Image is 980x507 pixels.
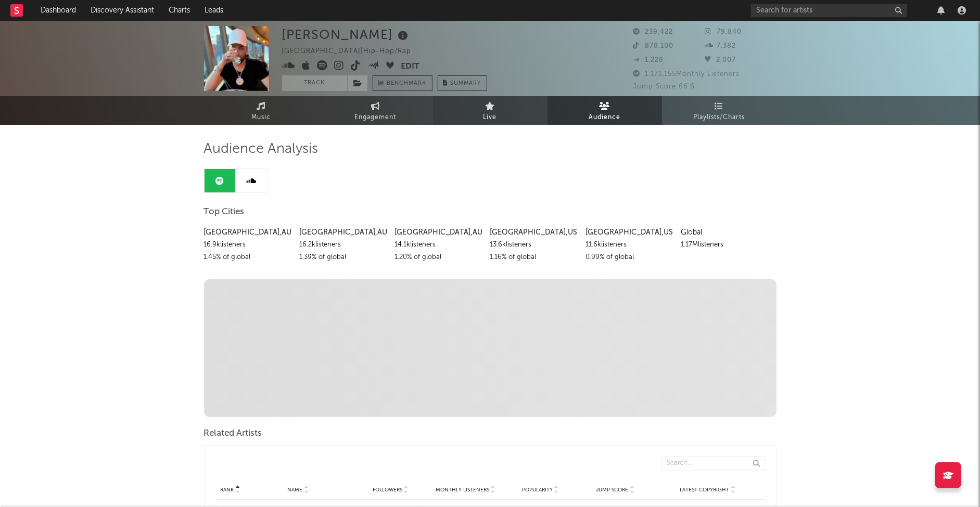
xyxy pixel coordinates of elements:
[387,77,427,90] span: Benchmark
[282,45,424,58] div: [GEOGRAPHIC_DATA] | Hip-Hop/Rap
[633,83,695,90] span: Jump Score: 66.6
[204,226,291,239] div: [GEOGRAPHIC_DATA] , AU
[633,43,674,49] span: 878,100
[662,96,777,125] a: Playlists/Charts
[589,111,620,124] span: Audience
[204,143,319,155] span: Audience Analysis
[401,60,419,73] button: Edit
[436,487,489,493] span: Monthly Listeners
[705,43,736,49] span: 7,382
[373,75,432,91] a: Benchmark
[319,96,433,125] a: Engagement
[705,57,736,63] span: 2,007
[633,57,664,63] span: 1,228
[438,75,487,91] button: Summary
[204,427,262,440] span: Related Artists
[705,29,742,35] span: 79,840
[299,239,387,251] div: 16.2k listeners
[204,96,319,125] a: Music
[586,226,673,239] div: [GEOGRAPHIC_DATA] , US
[751,4,907,17] input: Search for artists
[522,487,553,493] span: Popularity
[633,29,673,35] span: 239,422
[596,487,629,493] span: Jump Score
[204,239,291,251] div: 16.9k listeners
[288,487,303,493] span: Name
[681,226,768,239] div: Global
[204,251,291,264] div: 1.45 % of global
[490,251,577,264] div: 1.16 % of global
[661,456,766,471] input: Search...
[433,96,548,125] a: Live
[680,487,730,493] span: Latest Copyright
[221,487,234,493] span: Rank
[394,251,482,264] div: 1.20 % of global
[693,111,745,124] span: Playlists/Charts
[681,239,768,251] div: 1.17M listeners
[633,71,740,77] span: 1,171,155 Monthly Listeners
[548,96,662,125] a: Audience
[355,111,397,124] span: Engagement
[483,111,497,124] span: Live
[490,239,577,251] div: 13.6k listeners
[251,111,271,124] span: Music
[586,251,673,264] div: 0.99 % of global
[282,75,347,91] button: Track
[373,487,402,493] span: Followers
[299,226,387,239] div: [GEOGRAPHIC_DATA] , AU
[394,226,482,239] div: [GEOGRAPHIC_DATA] , AU
[299,251,387,264] div: 1.39 % of global
[451,81,481,86] span: Summary
[490,226,577,239] div: [GEOGRAPHIC_DATA] , US
[204,206,245,218] span: Top Cities
[394,239,482,251] div: 14.1k listeners
[586,239,673,251] div: 11.6k listeners
[282,26,411,43] div: [PERSON_NAME]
